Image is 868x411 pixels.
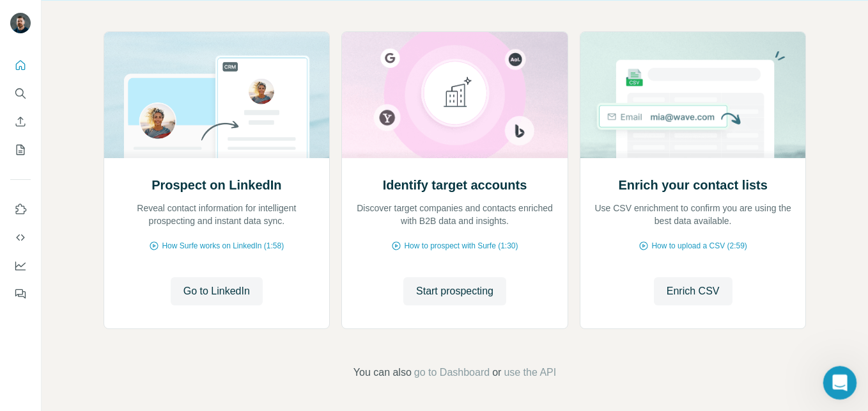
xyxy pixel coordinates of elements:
button: Use Surfe API [10,226,31,249]
p: Reveal contact information for intelligent prospecting and instant data sync. [117,202,317,227]
p: Discover target companies and contacts enriched with B2B data and insights. [355,202,555,227]
button: Go to LinkedIn [171,277,263,305]
button: go to Dashboard [414,365,490,380]
span: How Surfe works on LinkedIn (1:58) [162,240,284,252]
span: Enrich CSV [667,284,720,299]
p: Use CSV enrichment to confirm you are using the best data available. [593,202,793,227]
h2: Identify target accounts [383,176,527,194]
button: Use Surfe on LinkedIn [10,198,31,221]
h2: Enrich your contact lists [618,176,767,194]
button: My lists [10,138,31,161]
button: Feedback [10,282,31,305]
span: Go to LinkedIn [183,284,250,299]
img: Identify target accounts [341,32,568,158]
button: Quick start [10,54,31,77]
span: How to prospect with Surfe (1:30) [404,240,518,252]
button: Enrich CSV [654,277,732,305]
button: Start prospecting [403,277,506,305]
span: Start prospecting [416,284,493,299]
img: Avatar [10,13,31,33]
button: Enrich CSV [10,110,31,133]
img: Enrich your contact lists [580,32,807,158]
button: use the API [504,365,556,380]
span: or [492,365,501,380]
h2: Prospect on LinkedIn [151,176,281,194]
button: Search [10,82,31,105]
iframe: Intercom live chat [823,366,857,400]
img: Prospect on LinkedIn [104,32,330,158]
span: How to upload a CSV (2:59) [651,240,747,252]
span: You can also [353,365,412,380]
button: Dashboard [10,254,31,277]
